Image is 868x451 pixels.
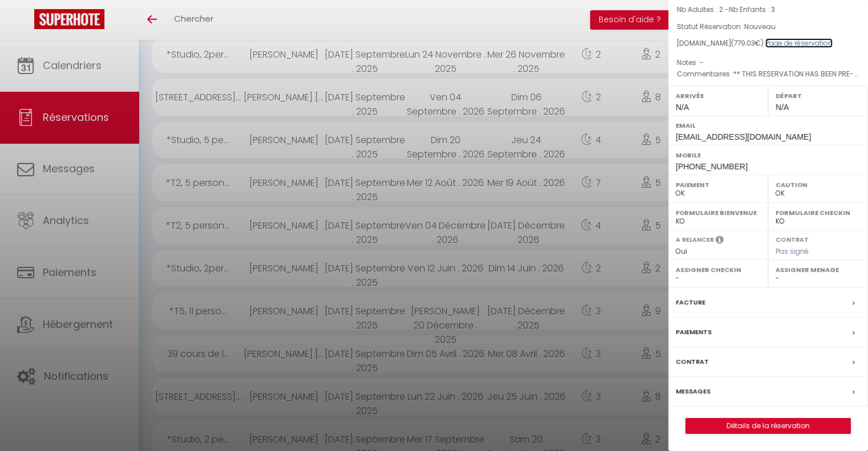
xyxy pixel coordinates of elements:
label: Arrivée [676,90,761,101]
span: Nouveau [744,22,776,31]
label: Facture [676,296,705,308]
label: Paiement [676,179,761,190]
label: Départ [776,90,861,101]
button: Ouvrir le widget de chat LiveChat [9,5,43,39]
label: Contrat [676,356,709,368]
label: Messages [676,385,710,397]
span: N/A [676,103,689,112]
span: Pas signé [776,246,809,256]
label: Assigner Menage [776,264,861,275]
span: - [700,58,704,67]
span: [PHONE_NUMBER] [676,162,748,171]
a: Page de réservation [765,38,833,48]
label: Paiements [676,326,712,338]
label: Mobile [676,149,861,161]
label: A relancer [676,235,714,245]
label: Email [676,120,861,131]
label: Formulaire Checkin [776,207,861,218]
label: Contrat [776,235,809,242]
span: N/A [776,103,789,112]
p: Commentaires : [677,68,859,80]
span: Nb Adultes : 2 - [677,5,775,14]
label: Caution [776,179,861,190]
p: Notes : [677,57,859,68]
i: Sélectionner OUI si vous souhaiter envoyer les séquences de messages post-checkout [716,235,724,247]
label: Formulaire Bienvenue [676,207,761,218]
span: Nb Enfants : 3 [729,5,775,14]
button: Détails de la réservation [685,418,851,434]
span: ( €) [731,38,764,48]
span: 779.03 [734,38,755,48]
a: Détails de la réservation [686,419,850,433]
p: Statut Réservation : [677,21,859,32]
span: [EMAIL_ADDRESS][DOMAIN_NAME] [676,132,811,141]
label: Assigner Checkin [676,264,761,275]
div: [DOMAIN_NAME] [677,38,859,49]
